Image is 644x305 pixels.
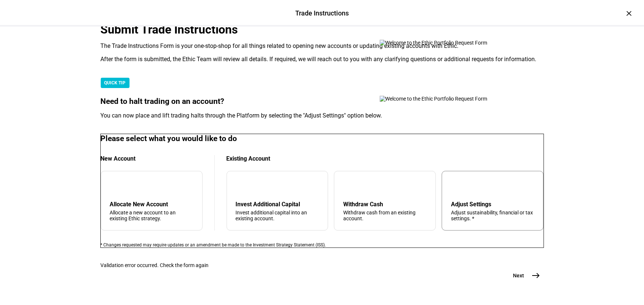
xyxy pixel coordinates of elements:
span: Next [513,272,524,279]
div: Adjust Settings [451,201,534,208]
div: Allocate New Account [110,201,193,208]
mat-icon: add [111,182,120,190]
div: Submit Trade Instructions [101,22,544,36]
img: Welcome to the Ethic Portfolio Request Form [380,40,513,46]
div: New Account [101,155,203,162]
div: You can now place and lift trading halts through the Platform by selecting the "Adjust Settings" ... [101,112,544,119]
mat-icon: arrow_downward [237,182,246,190]
mat-icon: east [532,271,541,280]
div: The Trade Instructions Form is your one-stop-shop for all things related to opening new accounts ... [101,42,544,50]
mat-icon: tune [451,180,463,192]
div: Withdraw cash from an existing account. [343,210,427,221]
div: Allocate a new account to an existing Ethic strategy. [110,210,193,221]
button: Next [504,268,544,283]
div: Invest additional capital into an existing account. [236,210,319,221]
div: Need to halt trading on an account? [101,97,544,106]
div: Please select what you would like to do [101,134,544,143]
div: Existing Account [227,155,544,162]
div: Invest Additional Capital [236,201,319,208]
div: Validation error occurred. Check the form again [101,262,544,268]
mat-icon: arrow_upward [345,182,354,190]
div: × [623,7,635,19]
div: Trade Instructions [295,8,349,18]
div: Withdraw Cash [343,201,427,208]
div: After the form is submitted, the Ethic Team will review all details. If required, we will reach o... [101,56,544,63]
div: Adjust sustainability, financial or tax settings. * [451,210,534,221]
img: Welcome to the Ethic Portfolio Request Form [380,96,513,102]
div: QUICK TIP [101,78,130,88]
div: * Changes requested may require updates or an amendment be made to the Investment Strategy Statem... [101,242,544,248]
